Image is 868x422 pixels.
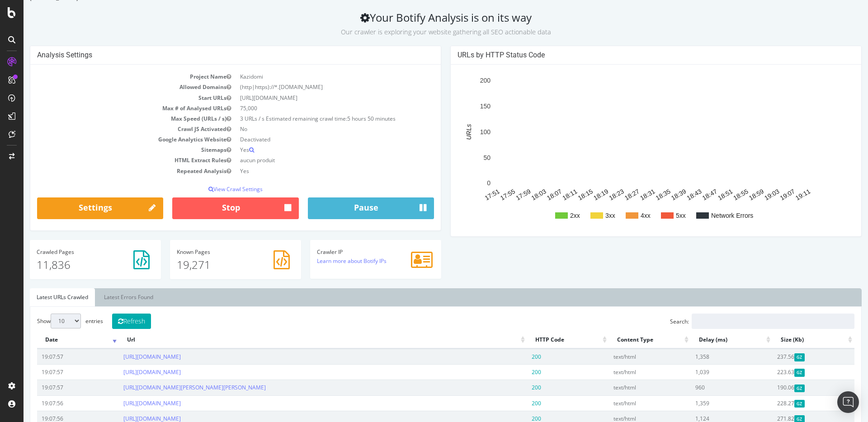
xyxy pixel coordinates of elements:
[212,134,410,145] td: Deactivated
[14,124,212,134] td: Crawl JS Activated
[14,103,212,113] td: Max # of Analysed URLs
[212,93,410,103] td: [URL][DOMAIN_NAME]
[667,380,749,395] td: 960
[212,71,410,82] td: Kazidomi
[615,188,633,202] text: 18:31
[749,380,831,395] td: 190.06
[582,212,592,219] text: 3xx
[317,28,528,36] small: Our crawler is exploring your website gathering all SEO actionable data
[585,364,667,380] td: text/html
[14,82,212,92] td: Allowed Domains
[569,188,586,202] text: 18:19
[14,113,212,124] td: Max Speed (URLs / s)
[667,331,749,349] th: Delay (ms): activate to sort column ascending
[508,384,518,391] span: 200
[476,188,493,202] text: 17:55
[538,188,555,202] text: 18:11
[212,124,410,134] td: No
[457,128,467,136] text: 100
[460,188,477,202] text: 17:51
[212,155,410,165] td: aucun produit
[89,314,127,329] button: Refresh
[27,314,57,328] select: Showentries
[667,395,749,411] td: 1,359
[457,77,467,84] text: 200
[149,197,275,219] button: Stop
[6,11,838,37] h2: Your Botify Analysis is on its way
[771,400,781,408] span: Gzipped Content
[100,353,157,361] a: [URL][DOMAIN_NAME]
[646,314,831,329] label: Search:
[652,212,662,219] text: 5xx
[508,399,518,407] span: 200
[584,188,602,202] text: 18:23
[212,113,410,124] td: 3 URLs / s Estimated remaining crawl time:
[585,331,667,349] th: Content Type: activate to sort column ascending
[6,288,71,306] a: Latest URLs Crawled
[434,51,831,60] h4: URLs by HTTP Status Code
[212,145,410,155] td: Yes
[667,349,749,364] td: 1,358
[324,115,372,122] span: 5 hours 50 minutes
[14,331,95,349] th: Date: activate to sort column ascending
[14,71,212,82] td: Project Name
[14,349,95,364] td: 19:07:57
[14,155,212,165] td: HTML Extract Rules
[749,364,831,380] td: 223.63
[212,166,410,176] td: Yes
[504,331,585,349] th: HTTP Code: activate to sort column ascending
[724,188,742,202] text: 18:59
[508,368,518,376] span: 200
[100,399,157,407] a: [URL][DOMAIN_NAME]
[100,368,157,376] a: [URL][DOMAIN_NAME]
[14,380,95,395] td: 19:07:57
[434,71,828,230] svg: A chart.
[678,188,695,202] text: 18:47
[14,395,95,411] td: 19:07:56
[442,124,449,140] text: URLs
[13,257,131,272] p: 11,836
[14,145,212,155] td: Sitemaps
[837,391,859,413] div: Open Intercom Messenger
[14,51,410,60] h4: Analysis Settings
[693,188,711,202] text: 18:51
[749,395,831,411] td: 228.27
[617,212,627,219] text: 4xx
[646,188,664,202] text: 18:39
[688,212,730,219] text: Network Errors
[522,188,540,202] text: 18:07
[460,154,467,161] text: 50
[600,188,618,202] text: 18:27
[463,180,467,187] text: 0
[771,384,781,392] span: Gzipped Content
[212,82,410,92] td: (http|https)://*.[DOMAIN_NAME]
[284,197,410,219] button: Pause
[708,188,726,202] text: 18:55
[547,212,557,219] text: 2xx
[755,188,773,202] text: 19:07
[740,188,757,202] text: 19:03
[95,331,503,349] th: Url: activate to sort column ascending
[14,197,140,219] a: Settings
[153,257,271,272] p: 19,271
[293,249,411,255] h4: Crawler IP
[771,369,781,376] span: Gzipped Content
[457,103,467,110] text: 150
[585,349,667,364] td: text/html
[14,93,212,103] td: Start URLs
[667,364,749,380] td: 1,039
[153,249,271,255] h4: Pages Known
[14,166,212,176] td: Repeated Analysis
[74,288,137,306] a: Latest Errors Found
[491,188,509,202] text: 17:59
[14,364,95,380] td: 19:07:57
[668,314,831,329] input: Search:
[585,380,667,395] td: text/html
[749,349,831,364] td: 237.56
[14,314,80,328] label: Show entries
[553,188,571,202] text: 18:15
[507,188,524,202] text: 18:03
[585,395,667,411] td: text/html
[100,384,242,391] a: [URL][DOMAIN_NAME][PERSON_NAME][PERSON_NAME]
